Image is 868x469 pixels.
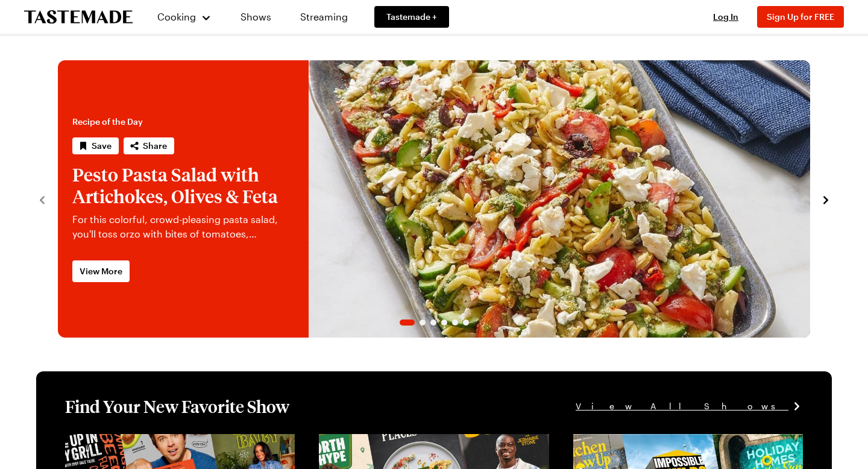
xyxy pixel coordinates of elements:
[713,11,738,22] span: Log In
[573,435,738,447] a: View full content for [object Object]
[72,260,130,282] a: View More
[463,319,469,326] span: Go to slide 6
[157,2,212,31] button: Cooking
[576,400,788,413] span: View All Shows
[420,319,426,326] span: Go to slide 2
[124,137,174,154] button: Share
[24,10,133,24] a: To Tastemade Home Page
[441,319,447,326] span: Go to slide 4
[757,6,844,28] button: Sign Up for FREE
[576,400,803,413] a: View All Shows
[143,140,167,152] span: Share
[319,435,483,447] a: View full content for [object Object]
[65,395,289,417] h1: Find Your New Favorite Show
[36,192,48,206] button: navigate to previous item
[430,319,436,326] span: Go to slide 3
[157,11,196,22] span: Cooking
[820,192,832,206] button: navigate to next item
[58,60,810,338] div: 1 / 6
[92,140,112,152] span: Save
[702,11,750,23] button: Log In
[400,319,415,326] span: Go to slide 1
[386,11,437,23] span: Tastemade +
[65,435,230,447] a: View full content for [object Object]
[374,6,449,28] a: Tastemade +
[72,137,119,154] button: Save recipe
[767,11,834,22] span: Sign Up for FREE
[80,265,122,277] span: View More
[452,319,458,326] span: Go to slide 5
